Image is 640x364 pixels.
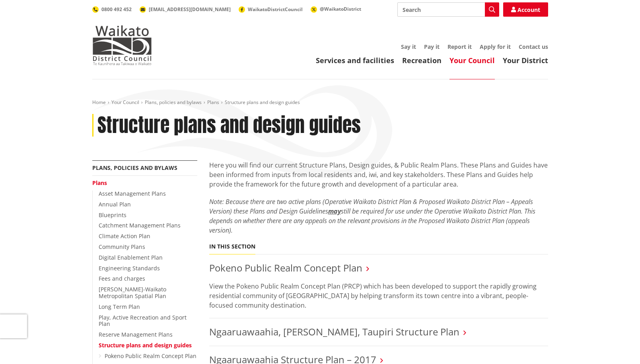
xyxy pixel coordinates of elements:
a: Your District [503,56,548,65]
a: Digital Enablement Plan [99,254,163,261]
nav: breadcrumb [92,99,548,106]
span: WaikatoDistrictCouncil [248,6,303,13]
a: Services and facilities [316,56,394,65]
em: Note: Because there are two active plans (Operative Waikato District Plan & Proposed Waikato Dist... [209,197,535,235]
a: Asset Management Plans [99,190,166,197]
a: Pokeno Public Realm Concept Plan [209,261,362,274]
input: Search input [397,2,499,17]
a: @WaikatoDistrict [311,6,361,12]
a: Blueprints [99,211,126,219]
a: Engineering Standards [99,264,160,272]
a: Account [503,2,548,17]
h1: Structure plans and design guides [97,114,361,137]
a: Long Term Plan [99,303,140,310]
img: Waikato District Council - Te Kaunihera aa Takiwaa o Waikato [92,25,152,65]
a: Recreation [402,56,442,65]
a: Ngaaruawaahia, [PERSON_NAME], Taupiri Structure Plan [209,325,459,338]
a: [EMAIL_ADDRESS][DOMAIN_NAME] [140,6,231,13]
a: Pokeno Public Realm Concept Plan [105,352,196,360]
p: Here you will find our current Structure Plans, Design guides, & Public Realm Plans. These Plans ... [209,160,548,189]
a: Reserve Management Plans [99,331,173,338]
a: Home [92,99,106,106]
a: Plans [92,179,107,187]
a: Plans, policies and bylaws [145,99,202,106]
a: Contact us [519,43,548,50]
a: Fees and charges [99,275,145,282]
a: Play, Active Recreation and Sport Plan [99,314,187,328]
a: Structure plans and design guides [99,341,192,349]
a: Plans, policies and bylaws [92,164,177,171]
a: Pay it [424,43,440,50]
span: may [328,207,341,216]
a: Report it [447,43,472,50]
a: Say it [401,43,416,50]
a: Your Council [111,99,139,106]
a: [PERSON_NAME]-Waikato Metropolitan Spatial Plan [99,285,166,300]
a: Catchment Management Plans [99,221,181,229]
span: Structure plans and design guides [225,99,300,106]
a: Annual Plan [99,200,131,208]
a: Apply for it [480,43,511,50]
a: Plans [207,99,219,106]
a: Community Plans [99,243,145,250]
span: 0800 492 452 [101,6,132,13]
h5: In this section [209,243,255,250]
p: View the Pokeno Public Realm Concept Plan (PRCP) which has been developed to support the rapidly ... [209,281,548,310]
a: Your Council [449,56,495,65]
span: [EMAIL_ADDRESS][DOMAIN_NAME] [149,6,231,13]
a: WaikatoDistrictCouncil [239,6,303,13]
span: @WaikatoDistrict [320,6,361,12]
a: 0800 492 452 [92,6,132,13]
a: Climate Action Plan [99,232,150,240]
